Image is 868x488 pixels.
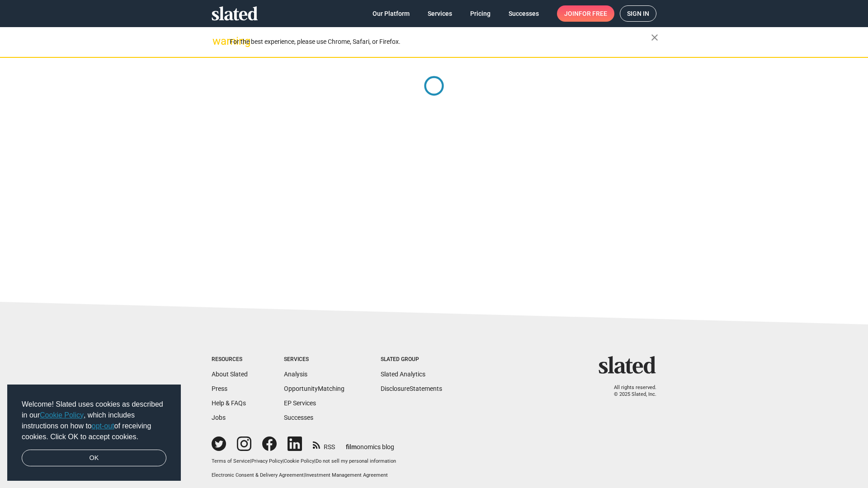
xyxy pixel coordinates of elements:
[509,5,539,22] span: Successes
[212,399,246,407] a: Help & FAQs
[92,422,114,430] a: opt-out
[557,5,614,22] a: Joinfor free
[230,36,651,48] div: For the best experience, please use Chrome, Safari, or Firefox.
[284,356,344,363] div: Services
[212,371,248,378] a: About Slated
[304,472,305,478] span: |
[365,5,417,22] a: Our Platform
[346,443,357,450] span: film
[381,385,442,392] a: DisclosureStatements
[373,5,410,22] span: Our Platform
[284,458,314,464] a: Cookie Policy
[284,385,344,392] a: OpportunityMatching
[501,5,546,22] a: Successes
[284,399,316,407] a: EP Services
[463,5,498,22] a: Pricing
[284,414,313,421] a: Successes
[283,458,284,464] span: |
[470,5,491,22] span: Pricing
[212,385,227,392] a: Press
[284,371,307,378] a: Analysis
[251,458,283,464] a: Privacy Policy
[604,385,656,398] p: All rights reserved. © 2025 Slated, Inc.
[564,5,607,22] span: Join
[7,385,181,481] div: cookieconsent
[305,472,388,478] a: Investment Management Agreement
[22,399,166,442] span: Welcome! Slated uses cookies as described in our , which includes instructions on how to of recei...
[313,437,335,451] a: RSS
[649,32,660,43] mat-icon: close
[420,5,459,22] a: Services
[40,411,84,419] a: Cookie Policy
[22,450,166,467] a: dismiss cookie message
[250,458,251,464] span: |
[316,458,396,465] button: Do not sell my personal information
[381,356,442,363] div: Slated Group
[579,5,607,22] span: for free
[212,458,250,464] a: Terms of Service
[381,371,425,378] a: Slated Analytics
[428,5,452,22] span: Services
[212,36,223,47] mat-icon: warning
[620,5,656,22] a: Sign in
[212,356,248,363] div: Resources
[212,414,226,421] a: Jobs
[212,472,304,478] a: Electronic Consent & Delivery Agreement
[346,436,394,451] a: filmonomics blog
[314,458,316,464] span: |
[627,6,649,21] span: Sign in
